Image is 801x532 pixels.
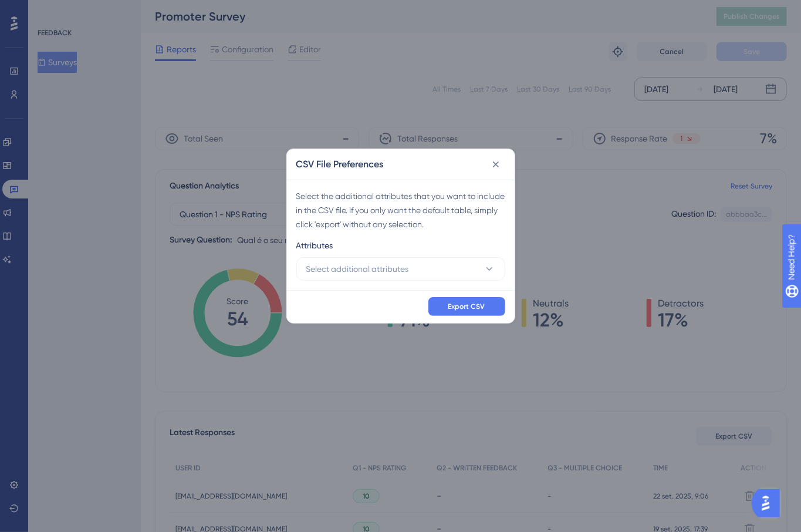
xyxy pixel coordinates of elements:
[296,238,333,252] span: Attributes
[296,157,384,171] h2: CSV File Preferences
[306,262,409,276] span: Select additional attributes
[448,302,485,311] span: Export CSV
[296,189,505,231] div: Select the additional attributes that you want to include in the CSV file. If you only want the d...
[28,3,73,17] span: Need Help?
[752,486,787,521] iframe: UserGuiding AI Assistant Launcher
